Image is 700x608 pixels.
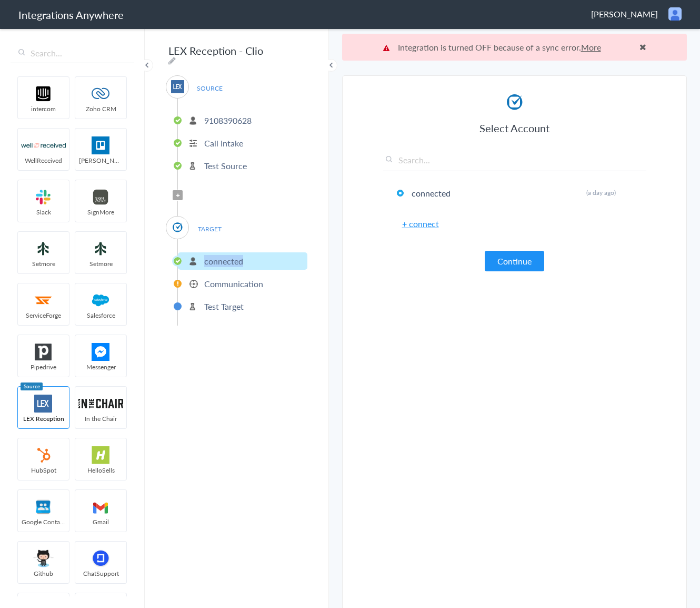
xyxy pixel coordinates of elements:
h3: Select Account [383,121,646,135]
p: Communication [204,278,263,290]
img: hs-app-logo.svg [78,446,123,464]
span: ServiceForge [18,311,69,320]
p: Test Source [204,160,247,172]
img: intercom-logo.svg [21,85,66,103]
p: Call Intake [204,137,243,149]
span: SOURCE [189,81,229,95]
img: serviceforge-icon.png [21,291,66,309]
span: (a day ago) [586,188,616,197]
span: [PERSON_NAME] [591,8,658,20]
img: inch-logo.svg [78,395,123,413]
p: Integration is turned OFF because of a sync error. [383,41,646,53]
span: intercom [18,104,69,113]
p: 9108390628 [204,114,252,126]
img: gmail-logo.svg [78,498,123,516]
span: Zoho CRM [75,104,126,113]
input: Search... [11,43,134,63]
img: slack-logo.svg [21,188,66,206]
span: Salesforce [75,311,126,320]
img: trello.png [78,136,123,154]
img: googleContact_logo.png [21,498,66,516]
span: HubSpot [18,466,69,475]
a: More [581,41,601,53]
h1: Integrations Anywhere [18,7,124,22]
img: zoho-logo.svg [78,85,123,103]
img: user.png [668,7,682,21]
img: pipedrive.png [21,343,66,361]
span: Google Contacts [18,517,69,526]
p: connected [204,255,243,267]
span: Setmore [18,259,69,268]
button: Continue [485,251,544,271]
img: lex-app-logo.svg [21,395,66,413]
img: wr-logo.svg [21,136,66,154]
span: Gmail [75,517,126,526]
span: Slack [18,208,69,217]
span: TARGET [189,222,229,236]
span: LEX Reception [18,414,69,423]
img: setmoreNew.jpg [78,240,123,258]
span: In the Chair [75,414,126,423]
img: signmore-logo.png [78,188,123,206]
img: FBM.png [78,343,123,361]
p: Test Target [204,300,244,312]
span: ChatSupport [75,569,126,578]
img: lex-app-logo.svg [171,80,184,93]
img: chatsupport-icon.svg [78,550,123,567]
img: clio-logo.svg [504,92,525,113]
span: Github [18,569,69,578]
span: SignMore [75,208,126,217]
img: github.png [21,550,66,567]
input: Search... [383,154,646,171]
span: WellReceived [18,156,69,165]
img: hubspot-logo.svg [21,446,66,464]
img: setmoreNew.jpg [21,240,66,258]
span: Messenger [75,362,126,371]
span: [PERSON_NAME] [75,156,126,165]
span: Pipedrive [18,362,69,371]
span: Setmore [75,259,126,268]
span: HelloSells [75,466,126,475]
img: salesforce-logo.svg [78,291,123,309]
a: + connect [402,218,439,230]
img: clio-logo.svg [171,221,184,234]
